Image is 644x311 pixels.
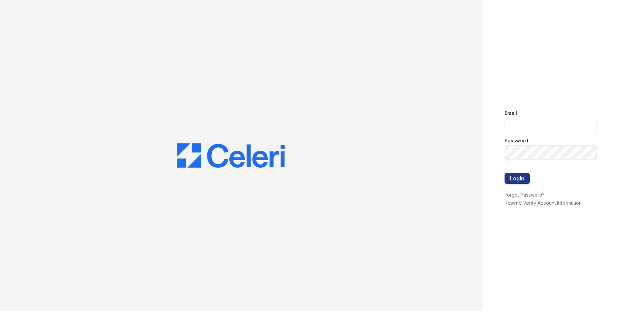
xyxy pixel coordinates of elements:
[505,200,582,206] a: Resend Verify Account Information
[177,143,285,168] img: CE_Logo_Blue-a8612792a0a2168367f1c8372b55b34899dd931a85d93a1a3d3e32e68fde9ad4.png
[505,137,528,144] label: Password
[505,173,530,184] button: Login
[505,110,517,116] label: Email
[505,192,545,198] a: Forgot Password?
